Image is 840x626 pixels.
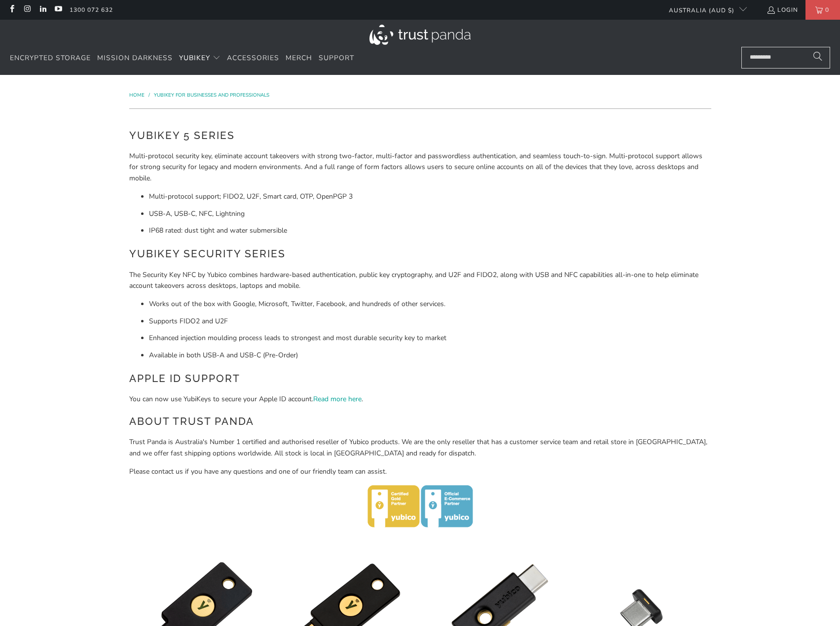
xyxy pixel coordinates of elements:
[319,47,354,70] a: Support
[10,47,354,70] nav: Translation missing: en.navigation.header.main_nav
[369,25,471,45] img: Trust Panda Australia
[179,53,210,63] span: YubiKey
[129,128,711,143] h2: YubiKey 5 Series
[319,53,354,63] span: Support
[313,394,362,404] a: Read more here
[149,299,711,310] li: Works out of the box with Google, Microsoft, Twitter, Facebook, and hundreds of other services.
[149,191,711,202] li: Multi-protocol support; FIDO2, U2F, Smart card, OTP, OpenPGP 3
[149,209,711,219] li: USB-A, USB-C, NFC, Lightning
[227,47,279,70] a: Accessories
[129,92,146,99] a: Home
[129,394,711,405] p: You can now use YubiKeys to secure your Apple ID account. .
[741,47,830,69] input: Search...
[129,151,711,184] p: Multi-protocol security key, eliminate account takeovers with strong two-factor, multi-factor and...
[149,225,711,236] li: IP68 rated: dust tight and water submersible
[286,53,312,63] span: Merch
[38,6,47,14] a: Trust Panda Australia on LinkedIn
[129,466,711,477] p: Please contact us if you have any questions and one of our friendly team can assist.
[227,53,279,63] span: Accessories
[129,246,711,262] h2: YubiKey Security Series
[70,4,113,15] a: 1300 072 632
[149,316,711,327] li: Supports FIDO2 and U2F
[767,4,798,15] a: Login
[805,47,830,69] button: Search
[149,350,711,361] li: Available in both USB-A and USB-C (Pre-Order)
[97,47,173,70] a: Mission Darkness
[97,53,173,63] span: Mission Darkness
[7,6,16,14] a: Trust Panda Australia on Facebook
[149,333,711,344] li: Enhanced injection moulding process leads to strongest and most durable security key to market
[286,47,312,70] a: Merch
[129,414,711,429] h2: About Trust Panda
[129,92,145,99] span: Home
[54,6,62,14] a: Trust Panda Australia on YouTube
[148,92,150,99] span: /
[179,47,220,70] summary: YubiKey
[10,47,91,70] a: Encrypted Storage
[23,6,31,14] a: Trust Panda Australia on Instagram
[10,53,91,63] span: Encrypted Storage
[129,437,711,459] p: Trust Panda is Australia's Number 1 certified and authorised reseller of Yubico products. We are ...
[129,270,711,292] p: The Security Key NFC by Yubico combines hardware-based authentication, public key cryptography, a...
[154,92,269,99] a: YubiKey for Businesses and Professionals
[129,371,711,386] h2: Apple ID Support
